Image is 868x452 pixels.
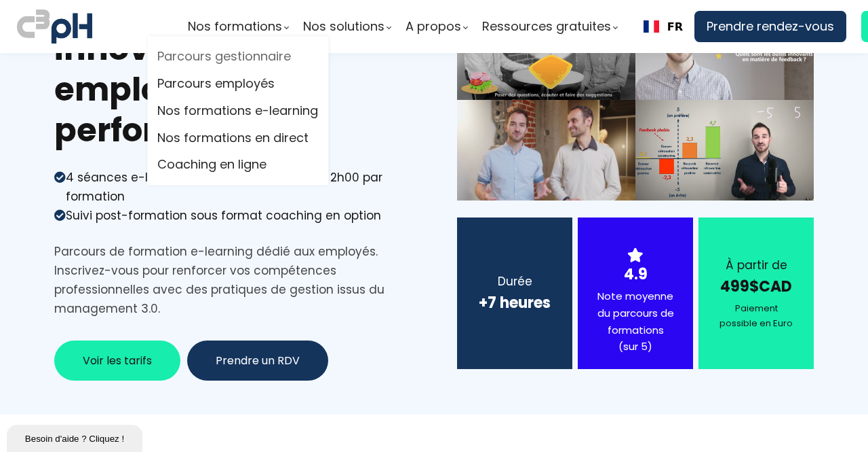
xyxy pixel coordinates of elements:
strong: 4.9 [624,264,648,285]
a: Coaching en ligne [157,155,318,175]
button: Prendre un RDV [187,341,328,381]
a: Parcours employés [157,74,318,94]
div: Paiement possible en Euro [715,301,797,331]
img: Français flag [644,20,659,33]
b: +7 heures [479,292,551,313]
span: Ressources gratuites [482,16,611,37]
strong: 499$CAD [720,276,792,297]
a: Nos formations en direct [157,128,318,148]
div: Language selected: Français [632,11,694,42]
div: Parcours de formation e-learning dédié aux employés. Inscrivez-vous pour renforcer vos compétence... [54,242,411,318]
div: À partir de [715,256,797,275]
div: Language Switcher [632,11,694,42]
a: Parcours gestionnaire [157,47,318,67]
div: Note moyenne du parcours de formations [595,288,676,355]
div: Durée [474,272,555,291]
iframe: chat widget [7,422,145,452]
span: Prendre rendez-vous [707,16,834,37]
button: Voir les tarifs [54,341,180,381]
div: (sur 5) [595,338,676,355]
img: logo C3PH [17,7,92,46]
span: Nos solutions [303,16,384,37]
div: 4 séances e-learning d'une durée de 1h30 à 2h00 par formation [66,168,411,206]
span: Prendre un RDV [216,352,300,369]
div: Suivi post-formation sous format coaching en option [66,206,381,225]
a: FR [644,20,683,33]
a: Prendre rendez-vous [694,11,846,42]
span: Voir les tarifs [83,352,152,369]
span: A propos [406,16,461,37]
span: Nos formations [188,16,282,37]
a: Nos formations e-learning [157,101,318,121]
